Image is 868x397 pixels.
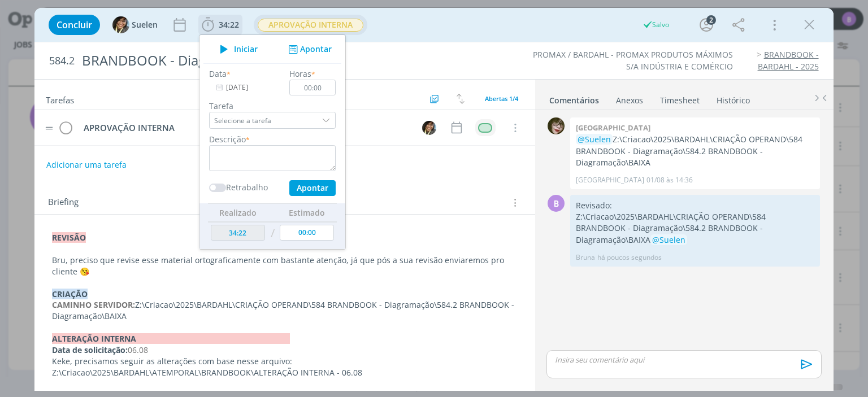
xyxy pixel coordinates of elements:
p: Bruna [576,252,595,263]
div: Salvo [643,20,669,30]
p: Revisado: [576,200,814,211]
img: drag-icon.svg [45,126,53,130]
span: @Suelen [652,234,685,245]
strong: ALTERAÇÃO INTERNA [52,333,290,344]
span: há poucos segundos [597,252,662,263]
div: dialog [34,8,833,391]
a: BRANDBOOK - BARDAHL - 2025 [758,49,819,71]
a: Comentários [549,90,600,106]
img: K [548,117,565,134]
strong: CAMINHO SERVIDOR: [52,299,135,310]
button: 34:22 [199,16,242,34]
span: Suelen [132,21,158,29]
input: Data [209,80,280,95]
p: Keke, precisamos seguir as alterações com base nesse arquivo: Z:\Criacao\2025\BARDAHL\ATEMPORAL\B... [52,356,517,378]
td: / [268,222,277,245]
b: [GEOGRAPHIC_DATA] [576,123,650,133]
img: S [112,16,129,33]
label: Data [209,68,227,80]
div: BRANDBOOK - Diagramação [77,47,493,75]
p: Z:\Criacao\2025\BARDAHL\CRIAÇÃO OPERAND\584 BRANDBOOK - Diagramação\584.2 BRANDBOOK - Diagramação... [576,134,814,168]
span: APROVAÇÃO INTERNA [258,19,363,32]
button: Apontar [285,43,332,55]
span: Tarefas [46,92,74,106]
div: Anexos [616,95,643,106]
a: PROMAX / BARDAHL - PROMAX PRODUTOS MÁXIMOS S/A INDÚSTRIA E COMÉRCIO [533,49,733,71]
div: APROVAÇÃO INTERNA [79,121,411,135]
a: Timesheet [659,90,700,106]
span: Briefing [48,195,79,210]
span: Abertas 1/4 [485,94,518,103]
strong: CRIAÇÃO [52,289,88,299]
button: APROVAÇÃO INTERNA [257,18,364,32]
button: Adicionar uma tarefa [46,155,127,175]
label: Horas [290,68,312,80]
button: Concluir [49,15,100,35]
a: Histórico [716,90,750,106]
span: 01/08 às 14:36 [646,175,693,185]
button: 2 [697,16,715,34]
th: Estimado [277,204,337,222]
label: Descrição [209,133,246,145]
img: arrow-down-up.svg [457,94,465,104]
span: 584.2 [49,55,75,67]
span: @Suelen [578,134,611,145]
div: 2 [706,15,716,25]
strong: REVISÃO [52,232,86,243]
span: 34:22 [219,19,239,30]
p: Z:\Criacao\2025\BARDAHL\CRIAÇÃO OPERAND\584 BRANDBOOK - Diagramação\584.2 BRANDBOOK - Diagramação... [576,211,814,246]
span: Concluir [57,20,92,29]
ul: 34:22 [199,34,346,250]
label: Tarefa [209,100,336,112]
strong: Data de solicitação: [52,344,128,355]
button: Iniciar [214,41,258,57]
p: [GEOGRAPHIC_DATA] [576,175,644,185]
button: SSuelen [112,16,158,33]
p: Z:\Criacao\2025\BARDAHL\CRIAÇÃO OPERAND\584 BRANDBOOK - Diagramação\584.2 BRANDBOOK - Diagramação... [52,299,517,322]
button: Apontar [289,180,336,196]
button: S [421,119,438,136]
span: 06.08 [128,344,148,355]
span: Iniciar [234,45,258,53]
p: Bru, preciso que revise esse material ortograficamente com bastante atenção, já que pós a sua rev... [52,255,517,277]
label: Retrabalho [226,181,268,193]
div: B [548,195,565,212]
th: Realizado [208,204,268,222]
img: S [422,121,436,135]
